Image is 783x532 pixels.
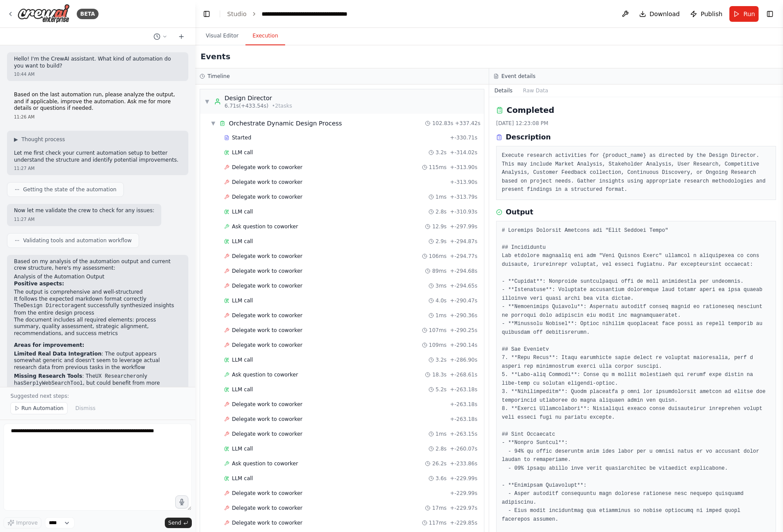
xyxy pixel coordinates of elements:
p: Suggested next steps: [10,393,185,400]
span: + -310.93s [450,208,477,215]
span: 2.8s [436,208,446,215]
span: Download [650,10,680,18]
span: + -294.68s [450,268,477,274]
span: + -290.47s [450,297,477,304]
span: 89ms [432,268,446,274]
span: 109ms [429,342,447,349]
span: + -229.99s [450,490,477,497]
span: + -263.15s [450,430,477,437]
button: Visual Editor [199,27,245,45]
span: LLM call [232,297,253,304]
div: 10:44 AM [14,71,181,78]
p: : The output appears somewhat generic and doesn't seem to leverage actual research data from prev... [14,351,181,371]
p: : The only has , but could benefit from more specialized research tools [14,373,181,394]
div: Design Director [225,94,292,102]
span: + -286.90s [450,356,477,363]
code: Design Director [24,303,71,309]
span: 115ms [429,164,447,171]
span: 18.3s [432,371,446,378]
span: + -233.86s [450,460,477,467]
span: 107ms [429,327,447,334]
span: + -263.18s [450,401,477,408]
h2: Events [201,51,230,63]
span: Delegate work to coworker [232,327,303,334]
span: 3.6s [436,475,446,482]
span: LLM call [232,149,253,156]
span: + -330.71s [450,134,477,141]
span: Delegate work to coworker [232,505,303,512]
span: + -297.99s [450,223,477,230]
span: Ask question to coworker [232,371,298,378]
span: + -313.90s [450,179,477,186]
span: Delegate work to coworker [232,416,303,423]
button: Raw Data [518,85,554,97]
span: Started [232,134,251,141]
button: Run [729,6,759,22]
li: The agent successfully synthesized insights from the entire design process [14,302,181,316]
div: 11:26 AM [14,114,181,120]
span: Getting the state of the automation [23,186,116,193]
button: Execution [245,27,285,45]
span: + -313.90s [450,164,477,171]
strong: Missing Research Tools [14,373,82,379]
strong: Limited Real Data Integration [14,351,102,357]
li: The output is comprehensive and well-structured [14,289,181,296]
span: Delegate work to coworker [232,193,303,200]
span: + -268.61s [450,371,477,378]
span: + -229.97s [450,505,477,512]
span: + -260.07s [450,445,477,452]
span: ▼ [211,120,216,127]
span: Run [743,10,755,18]
button: Improve [3,517,41,529]
span: LLM call [232,238,253,245]
button: Run Automation [10,402,68,414]
p: Based on my analysis of the automation output and current crew structure, here's my assessment: [14,258,181,272]
span: + -263.18s [450,416,477,423]
span: Improve [16,519,37,526]
a: Studio [227,10,247,17]
span: + -229.99s [450,475,477,482]
button: Send [165,518,192,528]
h2: Completed [507,104,554,116]
strong: Positive aspects: [14,281,64,287]
span: + -290.36s [450,312,477,319]
span: Delegate work to coworker [232,430,303,437]
code: SerplyWebSearchTool [23,380,83,386]
button: Start a new chat [174,31,188,42]
span: LLM call [232,208,253,215]
strong: Areas for improvement: [14,342,84,348]
button: ▶Thought process [14,136,65,143]
p: Let me first check your current automation setup to better understand the structure and identify ... [14,150,181,163]
span: 106ms [429,253,447,260]
h3: Description [506,132,551,142]
span: Delegate work to coworker [232,253,303,260]
h3: Timeline [208,73,230,80]
span: 1ms [436,312,447,319]
span: 3.2s [436,356,446,363]
button: Publish [687,6,726,22]
span: Run Automation [21,405,64,412]
p: Based on the last automation run, please analyze the output, and if applicable, improve the autom... [14,91,181,112]
span: Ask question to coworker [232,460,298,467]
button: Download [636,6,684,22]
span: + -294.77s [450,253,477,260]
span: Delegate work to coworker [232,490,303,497]
span: Send [168,519,181,526]
span: + -313.79s [450,193,477,200]
p: Hello! I'm the CrewAI assistant. What kind of automation do you want to build? [14,56,181,69]
h3: Event details [501,73,535,80]
span: + -314.02s [450,149,477,156]
div: 11:27 AM [14,216,154,223]
span: Delegate work to coworker [232,312,303,319]
span: 1ms [436,430,447,437]
h3: Output [506,207,533,217]
span: 3ms [436,282,447,289]
span: ▶ [14,136,18,143]
span: 26.2s [432,460,446,467]
span: LLM call [232,445,253,452]
span: Validating tools and automation workflow [23,237,132,244]
button: Show right sidebar [764,8,776,20]
div: BETA [77,9,99,19]
span: 4.0s [436,297,446,304]
span: + -290.14s [450,342,477,349]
